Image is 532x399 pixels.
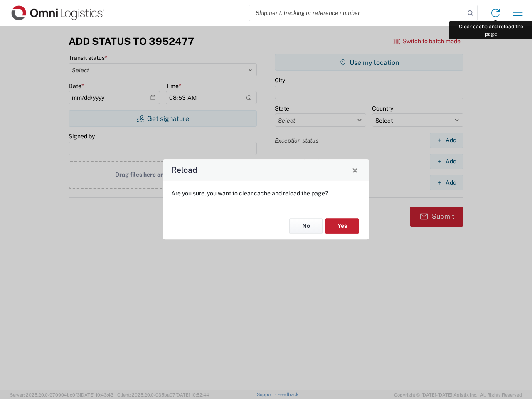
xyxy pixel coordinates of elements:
h4: Reload [171,164,197,176]
button: Close [349,164,361,176]
button: Yes [325,218,359,234]
p: Are you sure, you want to clear cache and reload the page? [171,190,361,197]
button: No [289,218,323,234]
input: Shipment, tracking or reference number [249,5,465,21]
